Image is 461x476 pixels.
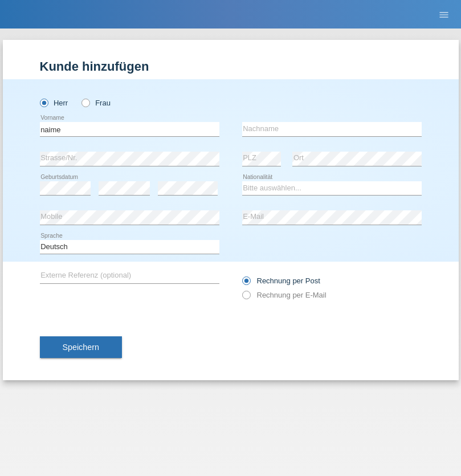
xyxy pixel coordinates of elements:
[63,343,99,352] span: Speichern
[40,99,68,107] label: Herr
[242,276,320,285] label: Rechnung per Post
[242,276,250,291] input: Rechnung per Post
[242,291,250,305] input: Rechnung per E-Mail
[40,336,122,358] button: Speichern
[40,99,47,106] input: Herr
[81,99,111,107] label: Frau
[438,9,450,21] i: menu
[81,99,89,106] input: Frau
[242,291,327,299] label: Rechnung per E-Mail
[40,59,422,74] h1: Kunde hinzufügen
[433,11,455,18] a: menu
